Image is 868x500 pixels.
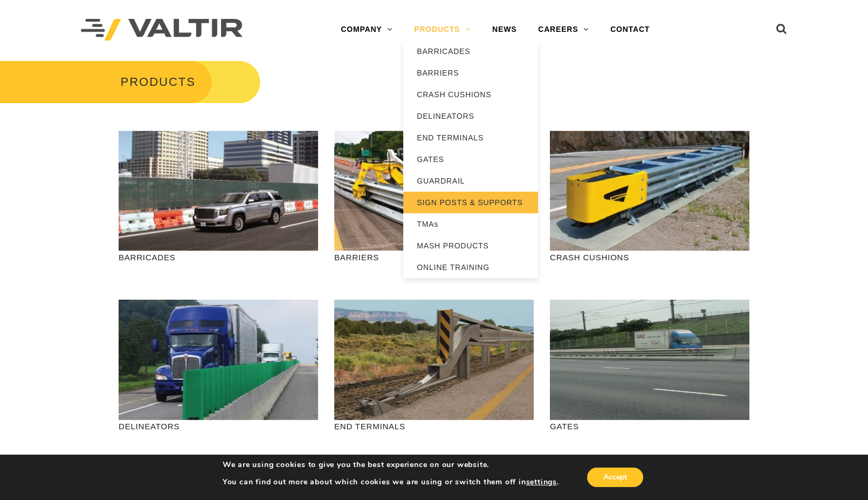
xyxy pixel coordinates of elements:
a: GUARDRAIL [403,170,538,192]
a: PRODUCTS [403,19,481,40]
a: MASH PRODUCTS [403,235,538,256]
a: SIGN POSTS & SUPPORTS [403,192,538,213]
p: We are using cookies to give you the best experience on our website. [223,460,559,470]
a: CAREERS [527,19,600,40]
a: NEWS [481,19,527,40]
a: BARRIERS [403,62,538,84]
a: END TERMINALS [403,127,538,148]
p: END TERMINALS [334,420,534,433]
p: You can find out more about which cookies we are using or switch them off in . [223,477,559,487]
a: TMAs [403,213,538,235]
p: DELINEATORS [119,420,318,433]
a: CONTACT [600,19,660,40]
p: BARRICADES [119,251,318,263]
a: BARRICADES [403,40,538,62]
a: CRASH CUSHIONS [403,84,538,105]
a: DELINEATORS [403,105,538,127]
p: BARRIERS [334,251,534,263]
button: Accept [587,468,643,487]
p: GATES [550,420,749,433]
a: COMPANY [330,19,403,40]
a: ONLINE TRAINING [403,256,538,278]
p: CRASH CUSHIONS [550,251,749,263]
img: Valtir [81,19,243,41]
button: settings [526,477,557,487]
a: GATES [403,148,538,170]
